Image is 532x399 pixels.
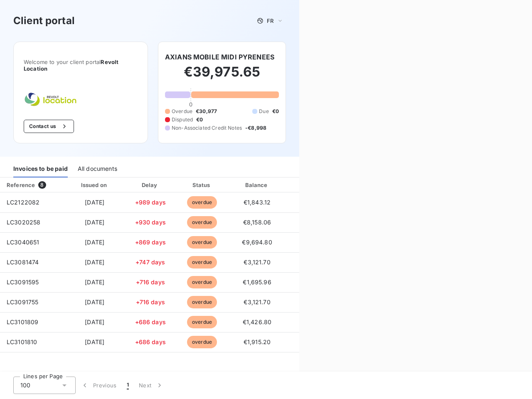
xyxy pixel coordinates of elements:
h6: AXIANS MOBILE MIDI PYRENEES [165,52,274,62]
div: PDF [288,181,330,189]
span: Due [259,108,268,115]
span: +930 days [135,219,166,226]
span: €1,695.96 [243,278,271,286]
span: LC3040651 [7,239,39,246]
span: LC2122082 [7,199,39,206]
button: 1 [122,377,134,394]
span: [DATE] [85,199,104,206]
span: +747 days [135,259,165,266]
span: €8,158.06 [243,219,271,226]
span: overdue [187,336,217,348]
span: overdue [187,256,217,268]
span: LC3101810 [7,338,37,345]
span: 8 [38,181,46,189]
span: €0 [196,116,203,123]
span: [DATE] [85,259,104,266]
span: €30,977 [196,108,217,115]
span: [DATE] [85,318,104,325]
span: overdue [187,316,217,328]
div: Status [177,181,227,189]
div: Invoices to be paid [13,160,68,177]
span: €1,843.12 [244,199,271,206]
span: €1,915.20 [244,338,271,345]
span: LC3101809 [7,318,38,325]
span: LC3091755 [7,298,38,305]
span: €0 [272,108,279,115]
span: 100 [20,381,30,389]
button: Contact us [24,120,74,133]
div: Reference [7,182,35,188]
span: [DATE] [85,239,104,246]
span: €3,121.70 [244,259,270,266]
button: Next [134,377,169,394]
span: [DATE] [85,219,104,226]
span: +686 days [135,338,166,345]
span: overdue [187,276,217,288]
span: +869 days [135,239,166,246]
span: €3,121.70 [244,298,270,305]
span: +686 days [135,318,166,325]
span: +716 days [136,298,165,305]
span: overdue [187,216,217,229]
h2: €39,975.65 [165,64,279,89]
span: 0 [189,101,192,108]
span: +716 days [136,278,165,286]
span: Non-Associated Credit Notes [172,124,242,132]
span: [DATE] [85,298,104,305]
span: €9,694.80 [242,239,272,246]
div: All documents [78,160,117,177]
button: Previous [76,377,122,394]
span: -€8,998 [245,124,266,132]
span: Revolt Location [24,59,118,72]
span: overdue [187,296,217,308]
h3: Client portal [13,13,75,28]
span: +989 days [135,199,166,206]
span: overdue [187,236,217,249]
img: Company logo [24,92,77,106]
span: Welcome to your client portal [24,59,138,72]
span: €1,426.80 [243,318,271,325]
div: Issued on [66,181,123,189]
span: [DATE] [85,278,104,286]
span: overdue [187,196,217,209]
span: LC3081474 [7,259,39,266]
span: LC3020258 [7,219,40,226]
span: LC3091595 [7,278,39,286]
span: Disputed [172,116,193,123]
div: Delay [127,181,174,189]
span: 1 [127,381,129,389]
span: [DATE] [85,338,104,345]
div: Balance [230,181,284,189]
span: Overdue [172,108,192,115]
span: FR [267,17,273,24]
